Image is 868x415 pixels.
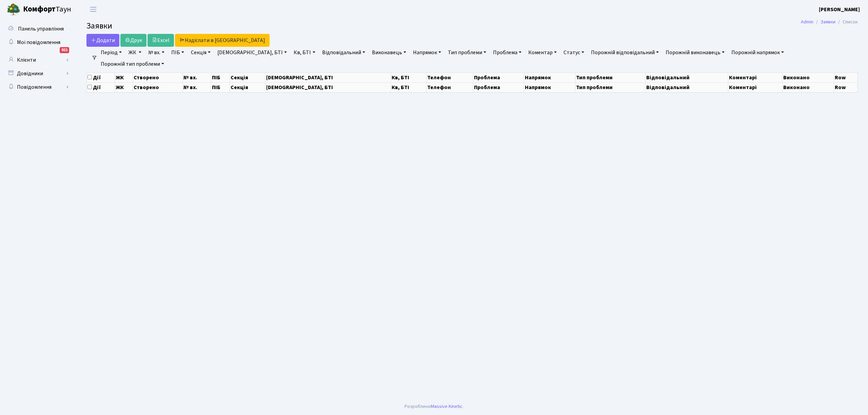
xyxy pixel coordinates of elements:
a: Друк [120,34,146,47]
th: Проблема [473,72,524,82]
th: Row [834,72,858,82]
a: Статус [561,47,587,58]
div: Розроблено . [405,403,463,410]
th: Кв, БТІ [391,72,427,82]
a: [PERSON_NAME] [819,5,860,14]
th: № вх. [182,72,211,82]
th: ЖК [115,72,133,82]
th: Дії [87,72,115,82]
th: Відповідальний [646,72,728,82]
a: Заявки [821,18,835,25]
a: Кв, БТІ [291,47,318,58]
img: logo.png [7,3,20,16]
a: Надіслати в [GEOGRAPHIC_DATA] [175,34,270,47]
a: Порожній відповідальний [588,47,662,58]
a: Відповідальний [319,47,368,58]
a: Коментар [526,47,559,58]
th: Секція [230,72,265,82]
span: Додати [91,37,115,44]
a: Порожній напрямок [729,47,787,58]
a: Admin [801,18,813,25]
a: Порожній тип проблеми [98,58,167,70]
th: Тип проблеми [575,72,645,82]
span: Мої повідомлення [17,39,60,46]
th: Тип проблеми [575,82,645,92]
a: Порожній виконавець [663,47,727,58]
a: Додати [86,34,119,47]
th: Створено [133,72,182,82]
a: ПІБ [169,47,187,58]
nav: breadcrumb [791,15,868,29]
li: Список [835,18,858,26]
a: Проблема [490,47,524,58]
th: Проблема [473,82,524,92]
th: ПІБ [211,72,230,82]
a: Повідомлення [3,80,71,94]
span: Таун [23,4,71,15]
th: Коментарі [728,82,783,92]
th: Дії [87,82,115,92]
th: Кв, БТІ [391,82,427,92]
a: № вх. [145,47,167,58]
th: Коментарі [728,72,783,82]
a: [DEMOGRAPHIC_DATA], БТІ [215,47,290,58]
th: Row [834,82,858,92]
a: Напрямок [410,47,444,58]
th: Телефон [427,82,473,92]
a: Клієнти [3,53,71,67]
th: Виконано [782,72,834,82]
th: [DEMOGRAPHIC_DATA], БТІ [265,72,391,82]
a: ЖК [126,47,144,58]
a: Виконавець [369,47,409,58]
th: Напрямок [524,72,575,82]
th: № вх. [182,82,211,92]
th: Створено [133,82,182,92]
b: Комфорт [23,4,56,15]
th: Телефон [427,72,473,82]
a: Excel [147,34,174,47]
a: Мої повідомлення921 [3,36,71,49]
a: Тип проблеми [445,47,489,58]
th: Секція [230,82,265,92]
a: Massive Kinetic [431,403,462,410]
span: Заявки [86,20,112,32]
span: Панель управління [18,25,64,33]
th: Виконано [782,82,834,92]
button: Переключити навігацію [85,4,102,15]
th: ЖК [115,82,133,92]
a: Період [98,47,124,58]
th: Відповідальний [646,82,728,92]
th: [DEMOGRAPHIC_DATA], БТІ [265,82,391,92]
a: Панель управління [3,22,71,36]
th: Напрямок [524,82,575,92]
div: 921 [60,47,69,53]
a: Секція [188,47,213,58]
th: ПІБ [211,82,230,92]
a: Довідники [3,67,71,80]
